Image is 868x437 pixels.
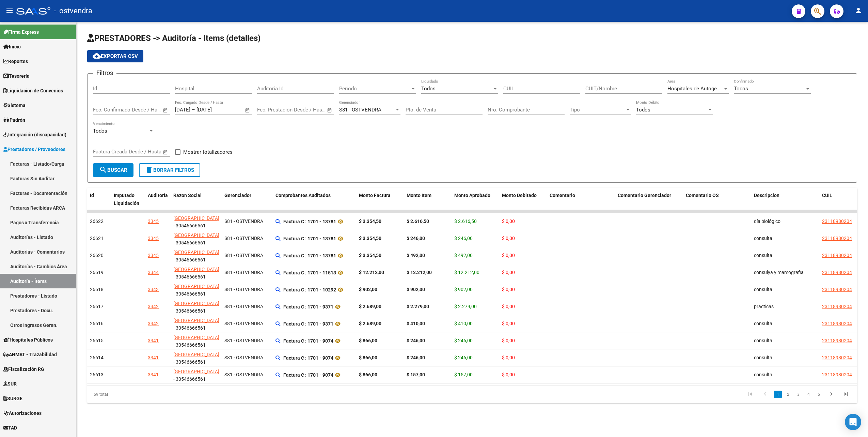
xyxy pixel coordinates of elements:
span: Comprobantes Auditados [275,193,331,198]
span: 26616 [90,321,104,326]
strong: Factura C : 1701 - 11513 [283,270,336,275]
strong: $ 492,00 [407,253,425,258]
span: $ 0,00 [502,253,515,258]
a: go to first page [744,391,757,398]
span: Exportar CSV [93,53,138,59]
strong: Factura C : 1701 - 9074 [283,355,333,361]
strong: $ 3.354,50 [359,218,381,224]
datatable-header-cell: CUIL [819,188,857,211]
mat-icon: menu [5,6,14,15]
span: Hospitales de Autogestión [667,86,728,92]
strong: $ 866,00 [359,338,377,343]
span: Sistema [3,102,26,109]
span: Monto Aprobado [454,193,490,198]
button: Open calendar [162,148,170,156]
div: - 30546666561 [173,300,219,315]
button: Exportar CSV [87,50,143,62]
span: 23118980204 [822,218,852,224]
strong: Factura C : 1701 - 10292 [283,287,336,292]
li: page 3 [793,389,803,400]
span: $ 2.279,00 [454,304,477,309]
button: Buscar [93,163,133,177]
strong: $ 410,00 [407,321,425,326]
span: [GEOGRAPHIC_DATA] [173,215,219,221]
input: Fecha inicio [93,107,121,113]
span: consulta [754,355,772,360]
a: 5 [815,391,823,398]
strong: $ 246,00 [407,355,425,360]
button: Borrar Filtros [139,163,200,177]
span: S81 - OSTVENDRA [224,372,263,377]
div: 3342 [148,303,159,311]
span: S81 - OSTVENDRA [224,355,263,360]
span: [GEOGRAPHIC_DATA] [173,318,219,323]
span: Hospitales Públicos [3,336,53,344]
div: - 30546666561 [173,248,219,264]
span: Gerenciador [224,193,251,198]
div: - 30546666561 [173,317,219,332]
span: 23118980204 [822,270,852,275]
span: - ostvendra [54,3,92,18]
span: Todos [93,128,107,134]
span: S81 - OSTVENDRA [224,253,263,258]
datatable-header-cell: Auditoría [145,188,171,211]
span: – [192,107,195,113]
span: consulta [754,338,772,343]
datatable-header-cell: Monto Debitado [499,188,547,211]
datatable-header-cell: Comentario Gerenciador [615,188,683,211]
div: - 30546666561 [173,266,219,281]
a: 1 [774,391,782,398]
strong: $ 12.212,00 [407,270,432,275]
span: $ 0,00 [502,355,515,360]
span: Inicio [3,43,21,50]
button: Open calendar [162,106,170,114]
span: 23118980204 [822,338,852,343]
span: consulta [754,236,772,241]
span: [GEOGRAPHIC_DATA] [173,301,219,306]
button: Open calendar [326,106,334,114]
span: Todos [421,86,436,92]
strong: $ 2.689,00 [359,321,381,326]
span: S81 - OSTVENDRA [224,287,263,292]
span: Id [90,193,94,198]
div: 59 total [87,386,240,403]
span: consulta [754,287,772,292]
span: practicas [754,304,774,309]
strong: $ 902,00 [359,287,377,292]
mat-icon: search [99,166,107,174]
span: S81 - OSTVENDRA [339,107,381,113]
span: $ 0,00 [502,304,515,309]
span: [GEOGRAPHIC_DATA] [173,232,219,238]
span: [GEOGRAPHIC_DATA] [173,267,219,272]
span: Descripcion [754,193,779,198]
span: 26619 [90,270,104,275]
span: Auditoría [148,193,168,198]
span: SURGE [3,395,22,402]
span: Fiscalización RG [3,365,44,373]
strong: $ 2.616,50 [407,218,429,224]
datatable-header-cell: Gerenciador [222,188,273,211]
span: Buscar [99,167,127,173]
span: 26620 [90,253,104,258]
span: Comentario OS [686,193,719,198]
span: S81 - OSTVENDRA [224,304,263,309]
span: Monto Debitado [502,193,537,198]
div: 3344 [148,269,159,276]
button: Open calendar [244,106,252,114]
input: Fecha fin [127,107,160,113]
strong: $ 902,00 [407,287,425,292]
span: 26622 [90,218,104,224]
span: $ 246,00 [454,338,473,343]
mat-icon: person [854,6,863,15]
span: $ 12.212,00 [454,270,479,275]
datatable-header-cell: Id [87,188,111,211]
strong: Factura C : 1701 - 9074 [283,372,333,378]
span: ANMAT - Trazabilidad [3,351,57,358]
span: 23118980204 [822,321,852,326]
div: - 30546666561 [173,214,219,230]
span: 26618 [90,287,104,292]
span: Reportes [3,58,28,65]
datatable-header-cell: Comentario [547,188,615,211]
input: Fecha fin [196,107,230,113]
span: Imputado Liquidación [114,193,139,206]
